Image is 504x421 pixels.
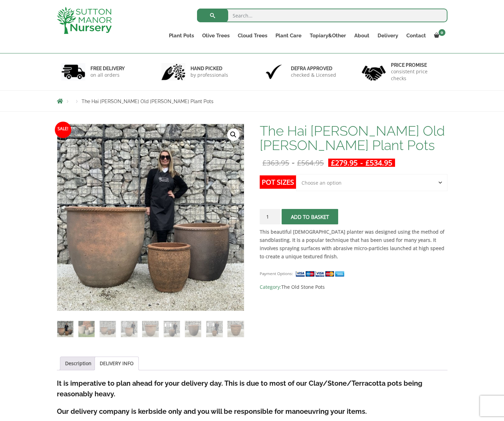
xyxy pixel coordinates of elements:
[291,65,336,72] h6: Defra approved
[391,62,443,68] h6: Price promise
[260,228,444,260] strong: This beautiful [DEMOGRAPHIC_DATA] planter was designed using the method of sandblasting. It is a ...
[100,357,134,370] a: DELIVERY INFO
[439,29,445,36] span: 0
[100,321,116,337] img: The Hai Phong Old Stone Plant Pots - Image 3
[198,31,234,40] a: Olive Trees
[61,63,85,81] img: 1.jpg
[260,159,327,167] del: -
[121,321,137,337] img: The Hai Phong Old Stone Plant Pots - Image 4
[366,158,392,168] bdi: 534.95
[206,321,222,337] img: The Hai Phong Old Stone Plant Pots - Image 8
[161,63,185,81] img: 2.jpg
[234,31,271,40] a: Cloud Trees
[291,72,336,78] p: checked & Licensed
[65,357,91,370] a: Description
[260,209,280,224] input: Product quantity
[57,98,447,104] nav: Breadcrumbs
[57,407,367,416] strong: Our delivery company is kerbside only and you will be responsible for manoeuvring your items.
[262,63,286,81] img: 3.jpg
[297,158,324,168] bdi: 564.95
[190,72,228,78] p: by professionals
[366,158,370,168] span: £
[78,321,95,337] img: The Hai Phong Old Stone Plant Pots - Image 2
[295,270,347,277] img: payment supported
[260,124,447,152] h1: The Hai [PERSON_NAME] Old [PERSON_NAME] Plant Pots
[57,7,112,34] img: logo
[331,158,358,168] bdi: 279.95
[227,128,239,141] a: View full-screen image gallery
[391,68,443,82] p: consistent price checks
[260,271,293,276] small: Payment Options:
[262,158,267,168] span: £
[57,379,422,398] strong: It is imperative to plan ahead for your delivery day. This is due to most of our Clay/Stone/Terra...
[190,65,228,72] h6: hand picked
[165,31,198,40] a: Plant Pots
[331,158,335,168] span: £
[362,61,386,82] img: 4.jpg
[142,321,158,337] img: The Hai Phong Old Stone Plant Pots - Image 5
[297,158,301,168] span: £
[228,321,244,337] img: The Hai Phong Old Stone Plant Pots - Image 9
[271,31,306,40] a: Plant Care
[185,321,201,337] img: The Hai Phong Old Stone Plant Pots - Image 7
[90,65,125,72] h6: FREE DELIVERY
[306,31,350,40] a: Topiary&Other
[55,122,71,138] span: Sale!
[260,175,296,189] label: Pot Sizes
[260,283,447,291] span: Category:
[82,99,213,104] span: The Hai [PERSON_NAME] Old [PERSON_NAME] Plant Pots
[164,321,180,337] img: The Hai Phong Old Stone Plant Pots - Image 6
[402,31,430,40] a: Contact
[90,72,125,78] p: on all orders
[281,284,325,290] a: The Old Stone Pots
[350,31,373,40] a: About
[57,321,73,337] img: The Hai Phong Old Stone Plant Pots
[430,31,447,40] a: 0
[197,9,447,22] input: Search...
[262,158,289,168] bdi: 363.95
[282,209,338,224] button: Add to basket
[373,31,402,40] a: Delivery
[328,159,395,167] ins: -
